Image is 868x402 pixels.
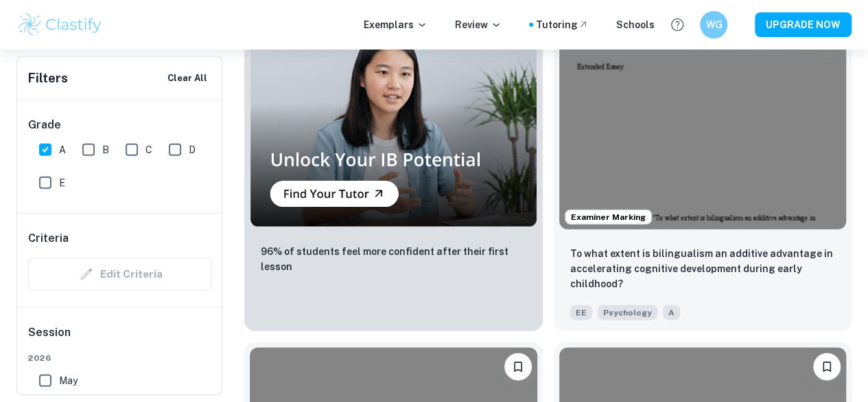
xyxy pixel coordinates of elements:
[570,246,836,291] p: To what extent is bilingualism an additive advantage in accelerating cognitive development during...
[598,305,657,320] span: Psychology
[504,353,532,381] button: Bookmark
[164,68,211,89] button: Clear All
[28,69,68,88] h6: Filters
[364,17,427,32] p: Exemplars
[28,230,69,247] h6: Criteria
[28,258,212,291] div: Criteria filters are unavailable when searching by topic
[189,142,196,157] span: D
[570,305,592,320] span: EE
[755,12,852,37] button: UPGRADE NOW
[145,142,152,157] span: C
[663,305,680,320] span: A
[554,8,852,331] a: Examiner MarkingBookmarkTo what extent is bilingualism an additive advantage in accelerating cogn...
[536,17,589,32] a: Tutoring
[559,14,847,230] img: Psychology EE example thumbnail: To what extent is bilingualism an additi
[28,324,212,352] h6: Session
[59,175,65,190] span: E
[706,17,722,32] h6: WG
[102,142,109,157] span: B
[616,17,655,32] a: Schools
[16,11,104,38] img: Clastify logo
[59,142,66,157] span: A
[700,11,727,38] button: WG
[28,117,212,133] h6: Grade
[261,244,526,274] p: 96% of students feel more confident after their first lesson
[666,13,689,36] button: Help and Feedback
[565,211,651,223] span: Examiner Marking
[28,352,212,364] span: 2026
[59,373,78,388] span: May
[250,14,537,227] img: Thumbnail
[455,17,502,32] p: Review
[813,353,841,381] button: Bookmark
[244,8,543,331] a: Thumbnail96% of students feel more confident after their first lesson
